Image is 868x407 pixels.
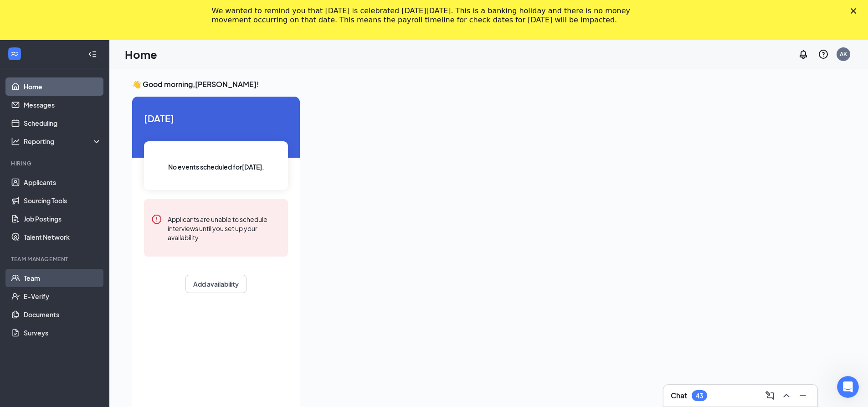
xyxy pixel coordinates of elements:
svg: Minimize [797,390,808,401]
a: Home [24,77,102,96]
h3: Chat [671,391,687,401]
svg: Error [151,214,162,225]
svg: Analysis [11,137,20,146]
a: Applicants [24,173,102,191]
a: Job Postings [24,210,102,228]
div: Team Management [11,255,100,263]
h3: 👋 Good morning, [PERSON_NAME] ! [132,79,817,89]
a: Surveys [24,324,102,342]
div: We wanted to remind you that [DATE] is celebrated [DATE][DATE]. This is a banking holiday and the... [212,6,642,25]
div: Hiring [11,160,100,167]
div: Close [851,8,860,14]
a: Talent Network [24,228,102,246]
div: AK [840,50,847,58]
div: Applicants are unable to schedule interviews until you set up your availability. [168,214,281,242]
a: Messages [24,96,102,114]
button: ComposeMessage [763,388,777,403]
a: Sourcing Tools [24,191,102,210]
div: 43 [696,392,703,400]
span: [DATE] [144,111,288,125]
h1: Home [125,46,157,62]
button: Add availability [185,275,247,293]
svg: ChevronUp [781,390,792,401]
iframe: Intercom live chat [837,376,859,398]
a: Scheduling [24,114,102,132]
button: ChevronUp [779,388,794,403]
div: Reporting [24,137,102,146]
svg: ComposeMessage [765,390,776,401]
a: Team [24,269,102,287]
svg: Collapse [88,50,97,59]
svg: WorkstreamLogo [10,49,19,58]
a: Documents [24,305,102,324]
span: No events scheduled for [DATE] . [168,162,264,172]
a: E-Verify [24,287,102,305]
button: Minimize [796,388,810,403]
svg: QuestionInfo [818,49,829,60]
svg: Notifications [798,49,809,60]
